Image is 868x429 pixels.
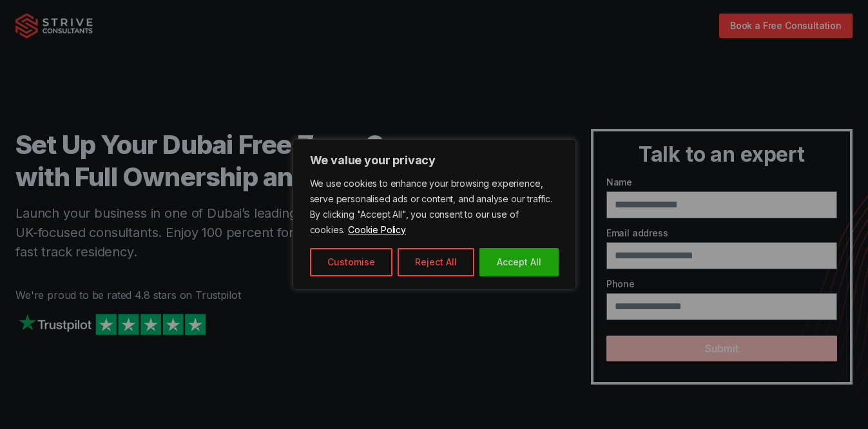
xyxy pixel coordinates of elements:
p: We value your privacy [310,153,559,168]
button: Customise [310,248,392,276]
p: We use cookies to enhance your browsing experience, serve personalised ads or content, and analys... [310,176,559,238]
button: Accept All [479,248,559,276]
div: We value your privacy [293,139,576,290]
button: Reject All [398,248,474,276]
a: Cookie Policy [347,224,407,236]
